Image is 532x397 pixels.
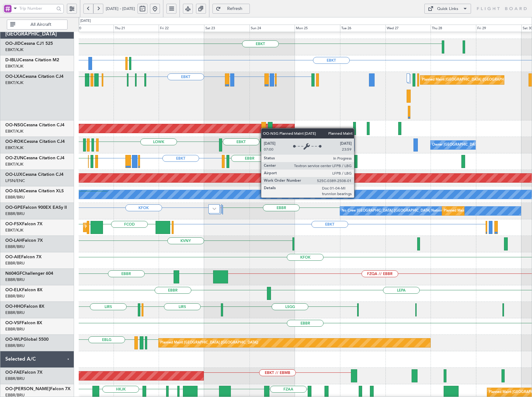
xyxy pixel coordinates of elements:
[212,4,250,14] button: Refresh
[212,208,216,210] img: arrow-gray.svg
[5,255,21,259] span: OO-AIE
[5,47,23,53] a: EBKT/KJK
[5,370,43,375] a: OO-FAEFalcon 7X
[5,370,22,375] span: OO-FAE
[5,238,22,243] span: OO-LAH
[250,25,295,32] div: Sun 24
[5,139,24,144] span: OO-ROK
[5,58,59,62] a: D-IBLUCessna Citation M2
[160,338,258,348] div: Planned Maint [GEOGRAPHIC_DATA] ([GEOGRAPHIC_DATA])
[5,326,25,332] a: EBBR/BRU
[5,222,43,226] a: OO-FSXFalcon 7X
[5,244,25,250] a: EBBR/BRU
[5,337,49,342] a: OO-WLPGlobal 5500
[5,304,44,309] a: OO-HHOFalcon 8X
[5,337,23,342] span: OO-WLP
[5,123,64,127] a: OO-NSGCessna Citation CJ4
[432,140,516,150] div: Owner [GEOGRAPHIC_DATA]-[GEOGRAPHIC_DATA]
[222,7,248,11] span: Refresh
[5,310,25,315] a: EBBR/BRU
[5,123,23,127] span: OO-NSG
[159,25,204,32] div: Fri 22
[5,189,23,193] span: OO-SLM
[19,4,54,13] input: Trip Number
[5,80,23,86] a: EBKT/KJK
[7,20,68,30] button: All Aircraft
[5,139,65,144] a: OO-ROKCessna Citation CJ4
[385,25,431,32] div: Wed 27
[340,25,385,32] div: Tue 26
[295,25,340,32] div: Mon 25
[5,343,25,348] a: EBBR/BRU
[5,128,23,134] a: EBKT/KJK
[5,161,23,167] a: EBKT/KJK
[5,58,19,62] span: D-IBLU
[114,25,159,32] div: Thu 21
[5,189,64,193] a: OO-SLMCessna Citation XLS
[342,206,446,216] div: No Crew [GEOGRAPHIC_DATA] ([GEOGRAPHIC_DATA] National)
[5,41,21,46] span: OO-JID
[437,6,458,12] div: Quick Links
[5,387,71,391] a: OO-[PERSON_NAME]Falcon 7X
[5,321,42,325] a: OO-VSFFalcon 8X
[424,4,471,14] button: Quick Links
[5,211,25,217] a: EBBR/BRU
[5,222,22,226] span: OO-FSX
[5,271,22,276] span: N604GF
[5,387,50,391] span: OO-[PERSON_NAME]
[5,172,22,177] span: OO-LUX
[5,238,43,243] a: OO-LAHFalcon 7X
[5,293,25,299] a: EBBR/BRU
[5,41,53,46] a: OO-JIDCessna CJ1 525
[5,277,25,283] a: EBBR/BRU
[85,223,157,232] div: Planned Maint Kortrijk-[GEOGRAPHIC_DATA]
[5,194,25,200] a: EBBR/BRU
[5,271,53,276] a: N604GFChallenger 604
[5,304,24,309] span: OO-HHO
[16,22,65,27] span: All Aircraft
[5,227,23,233] a: EBKT/KJK
[5,63,23,69] a: EBKT/KJK
[5,255,42,259] a: OO-AIEFalcon 7X
[5,156,23,160] span: OO-ZUN
[68,25,114,32] div: Wed 20
[204,25,250,32] div: Sat 23
[5,145,23,151] a: EBKT/KJK
[5,260,25,266] a: EBBR/BRU
[5,205,67,210] a: OO-GPEFalcon 900EX EASy II
[5,74,22,79] span: OO-LXA
[476,25,521,32] div: Fri 29
[5,156,64,160] a: OO-ZUNCessna Citation CJ4
[5,321,22,325] span: OO-VSF
[106,6,135,12] span: [DATE] - [DATE]
[5,205,23,210] span: OO-GPE
[5,376,25,381] a: EBBR/BRU
[5,288,43,292] a: OO-ELKFalcon 8X
[5,172,63,177] a: OO-LUXCessna Citation CJ4
[5,288,22,292] span: OO-ELK
[5,74,63,79] a: OO-LXACessna Citation CJ4
[431,25,476,32] div: Thu 28
[5,178,25,184] a: LFSN/ENC
[80,18,91,24] div: [DATE]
